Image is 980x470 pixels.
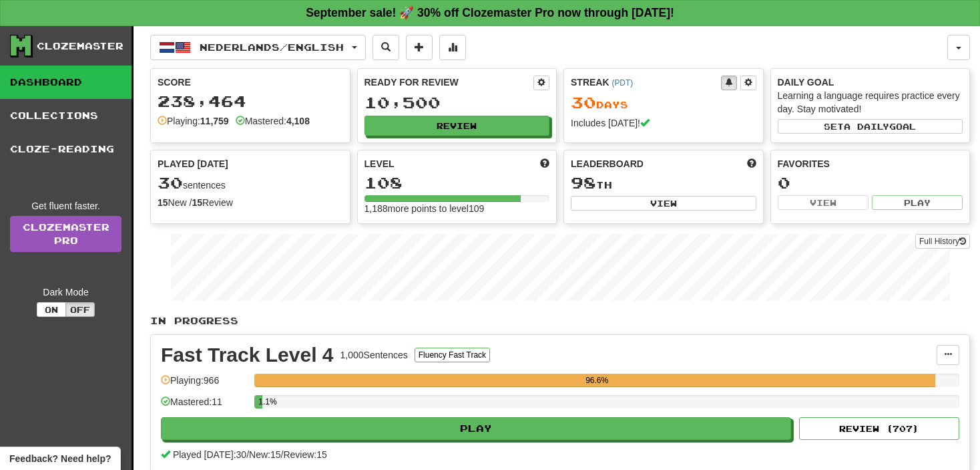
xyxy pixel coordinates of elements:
[200,116,229,126] strong: 11,759
[571,93,596,112] span: 30
[571,174,756,192] div: th
[161,374,248,396] div: Playing: 966
[150,35,366,60] button: Nederlands/English
[844,122,889,131] span: a daily
[9,452,111,465] span: Open feedback widget
[747,157,756,170] span: This week in points, UTC
[258,395,262,408] div: 1.1%
[799,417,959,440] button: Review (707)
[364,76,534,89] div: Ready for Review
[158,173,183,192] span: 30
[571,157,644,170] span: Leaderboard
[778,195,869,210] button: View
[158,157,228,170] span: Played [DATE]
[236,114,310,128] div: Mastered:
[778,76,963,89] div: Daily Goal
[915,234,970,249] button: Full History
[246,449,249,460] span: /
[258,374,935,387] div: 96.6%
[571,76,721,89] div: Streak
[406,35,433,60] button: Add sentence to collection
[778,157,963,170] div: Favorites
[158,196,343,209] div: New / Review
[249,449,280,460] span: New: 15
[540,157,549,170] span: Score more points to level up
[65,302,95,317] button: Off
[364,94,550,111] div: 10,500
[364,116,550,136] button: Review
[611,78,633,88] a: (PDT)
[283,449,326,460] span: Review: 15
[161,395,248,417] div: Mastered: 11
[778,89,963,116] div: Learning a language requires practice every day. Stay motivated!
[150,314,970,328] p: In Progress
[415,348,490,362] button: Fluency Fast Track
[286,116,310,126] strong: 4,108
[306,6,674,19] strong: September sale! 🚀 30% off Clozemaster Pro now through [DATE]!
[10,199,121,213] div: Get fluent faster.
[158,174,343,192] div: sentences
[571,94,756,112] div: Day s
[158,76,343,89] div: Score
[778,174,963,191] div: 0
[192,197,202,208] strong: 15
[778,119,963,134] button: Seta dailygoal
[37,39,124,53] div: Clozemaster
[173,449,246,460] span: Played [DATE]: 30
[571,173,596,192] span: 98
[158,197,168,208] strong: 15
[37,302,66,317] button: On
[439,35,466,60] button: More stats
[571,196,756,211] button: View
[872,195,963,210] button: Play
[10,285,121,299] div: Dark Mode
[10,216,121,252] a: ClozemasterPro
[200,41,344,53] span: Nederlands / English
[364,157,395,170] span: Level
[281,449,284,460] span: /
[364,174,550,191] div: 108
[364,202,550,215] div: 1,188 more points to level 109
[571,116,756,130] div: Includes [DATE]!
[161,345,334,365] div: Fast Track Level 4
[158,93,343,110] div: 238,464
[340,348,408,362] div: 1,000 Sentences
[158,114,229,128] div: Playing:
[373,35,399,60] button: Search sentences
[161,417,791,440] button: Play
